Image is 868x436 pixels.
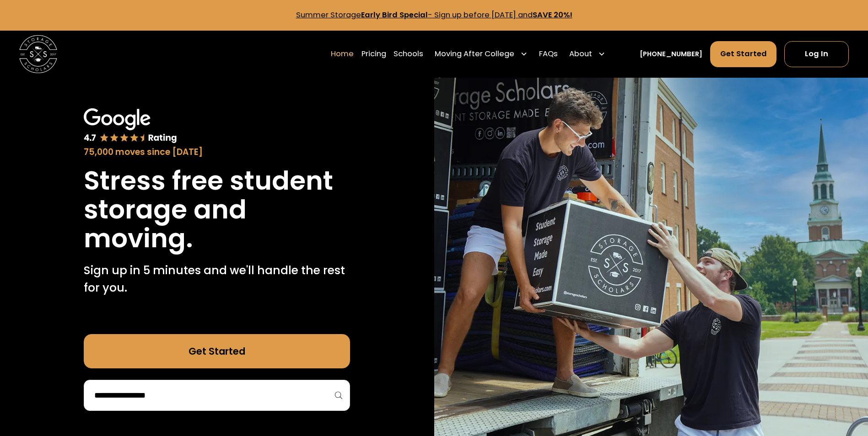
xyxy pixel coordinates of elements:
[361,41,386,67] a: Pricing
[84,262,350,296] p: Sign up in 5 minutes and we'll handle the rest for you.
[566,41,609,67] div: About
[84,146,350,159] div: 75,000 moves since [DATE]
[539,41,558,67] a: FAQs
[533,10,572,20] strong: SAVE 20%!
[19,35,57,73] img: Storage Scholars main logo
[431,41,532,67] div: Moving After College
[84,108,177,144] img: Google 4.7 star rating
[84,334,350,368] a: Get Started
[361,10,428,20] strong: Early Bird Special
[569,48,592,60] div: About
[784,41,849,67] a: Log In
[710,41,777,67] a: Get Started
[435,48,514,60] div: Moving After College
[84,166,350,253] h1: Stress free student storage and moving.
[640,49,702,59] a: [PHONE_NUMBER]
[296,10,572,20] a: Summer StorageEarly Bird Special- Sign up before [DATE] andSAVE 20%!
[394,41,423,67] a: Schools
[331,41,354,67] a: Home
